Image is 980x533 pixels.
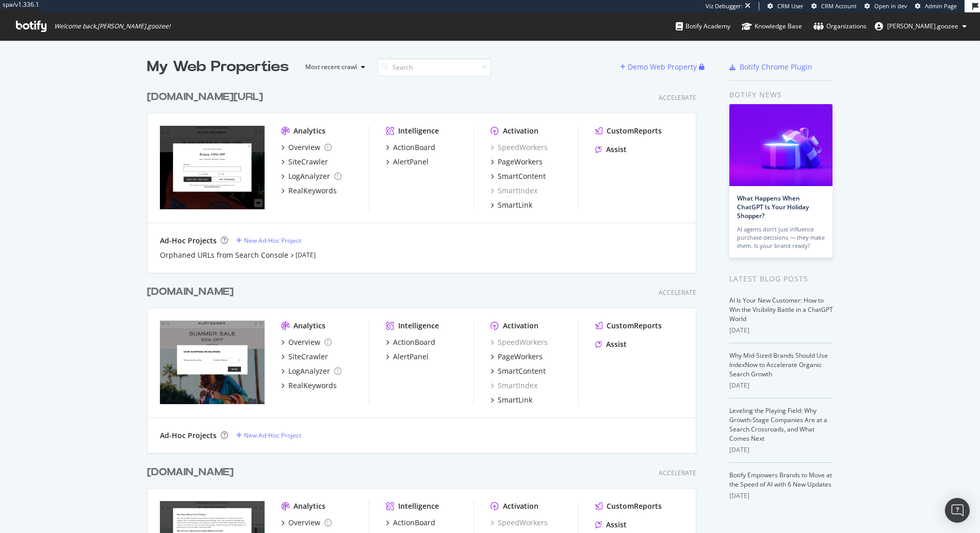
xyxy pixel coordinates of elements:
[393,518,435,528] div: ActionBoard
[288,352,328,362] div: SiteCrawler
[729,471,832,489] a: Botify Empowers Brands to Move at the Speed of AI with 6 New Updates
[498,395,532,405] div: SmartLink
[607,321,662,331] div: CustomReports
[777,2,804,10] span: CRM User
[281,380,337,391] a: RealKeywords
[595,339,627,349] a: Assist
[386,518,435,528] a: ActionBoard
[676,12,730,40] a: Botify Academy
[729,445,833,455] div: [DATE]
[606,520,627,530] div: Assist
[742,12,802,40] a: Knowledge Base
[398,126,439,136] div: Intelligence
[491,157,543,167] a: PageWorkers
[54,22,170,30] span: Welcome back, [PERSON_NAME].goozee !
[386,352,429,362] a: AlertPanel
[236,236,301,245] a: New Ad-Hoc Project
[147,285,234,299] div: [DOMAIN_NAME]
[503,126,538,136] div: Activation
[742,21,802,31] div: Knowledge Base
[729,491,833,501] div: [DATE]
[595,321,662,331] a: CustomReports
[595,520,627,530] a: Assist
[288,366,330,376] div: LogAnalyzer
[147,285,238,299] a: [DOMAIN_NAME]
[729,406,827,443] a: Leveling the Playing Field: Why Growth-Stage Companies Are at a Search Crossroads, and What Comes...
[607,501,662,511] div: CustomReports
[288,142,320,153] div: Overview
[498,157,543,167] div: PageWorkers
[491,142,548,153] a: SpeedWorkers
[606,339,627,349] div: Assist
[281,366,341,376] a: LogAnalyzer
[659,93,696,102] div: Accelerate
[244,431,301,440] div: New Ad-Hoc Project
[813,12,867,40] a: Organizations
[281,352,328,362] a: SiteCrawler
[491,200,532,210] a: SmartLink
[160,250,288,260] a: Orphaned URLs from Search Console
[288,186,337,196] div: RealKeywords
[740,62,812,72] div: Botify Chrome Plugin
[236,431,301,440] a: New Ad-Hoc Project
[498,200,532,210] div: SmartLink
[288,380,337,391] div: RealKeywords
[491,366,546,376] a: SmartContent
[867,18,975,35] button: [PERSON_NAME].goozee
[288,518,320,528] div: Overview
[620,62,699,71] a: Demo Web Property
[393,157,429,167] div: AlertPanel
[503,321,538,331] div: Activation
[491,352,543,362] a: PageWorkers
[281,171,341,181] a: LogAnalyzer
[393,352,429,362] div: AlertPanel
[607,126,662,136] div: CustomReports
[595,126,662,136] a: CustomReports
[737,194,809,220] a: What Happens When ChatGPT Is Your Holiday Shopper?
[729,273,833,285] div: Latest Blog Posts
[628,62,697,72] div: Demo Web Property
[147,465,238,480] a: [DOMAIN_NAME]
[297,59,369,75] button: Most recent crawl
[244,236,301,245] div: New Ad-Hoc Project
[706,2,743,10] div: Viz Debugger:
[491,337,548,347] a: SpeedWorkers
[729,62,812,72] a: Botify Chrome Plugin
[811,2,857,10] a: CRM Account
[288,157,328,167] div: SiteCrawler
[498,366,546,376] div: SmartContent
[160,430,217,441] div: Ad-Hoc Projects
[281,337,332,347] a: Overview
[393,142,435,153] div: ActionBoard
[729,296,833,323] a: AI Is Your New Customer: How to Win the Visibility Battle in a ChatGPT World
[147,90,267,105] a: [DOMAIN_NAME][URL]
[398,321,439,331] div: Intelligence
[813,21,867,31] div: Organizations
[606,144,627,155] div: Assist
[281,142,332,153] a: Overview
[160,236,217,246] div: Ad-Hoc Projects
[595,501,662,511] a: CustomReports
[491,395,532,405] a: SmartLink
[864,2,907,10] a: Open in dev
[491,380,537,391] a: SmartIndex
[767,2,804,10] a: CRM User
[160,321,265,404] img: https://www.kurtgeiger.mx/
[147,90,263,105] div: [DOMAIN_NAME][URL]
[296,251,316,259] a: [DATE]
[491,171,546,181] a: SmartContent
[288,337,320,347] div: Overview
[386,157,429,167] a: AlertPanel
[160,126,265,209] img: www.kurtgeiger.us/
[729,89,833,101] div: Botify news
[491,518,548,528] div: SpeedWorkers
[659,288,696,297] div: Accelerate
[305,64,357,70] div: Most recent crawl
[729,104,832,186] img: What Happens When ChatGPT Is Your Holiday Shopper?
[386,142,435,153] a: ActionBoard
[491,186,537,196] a: SmartIndex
